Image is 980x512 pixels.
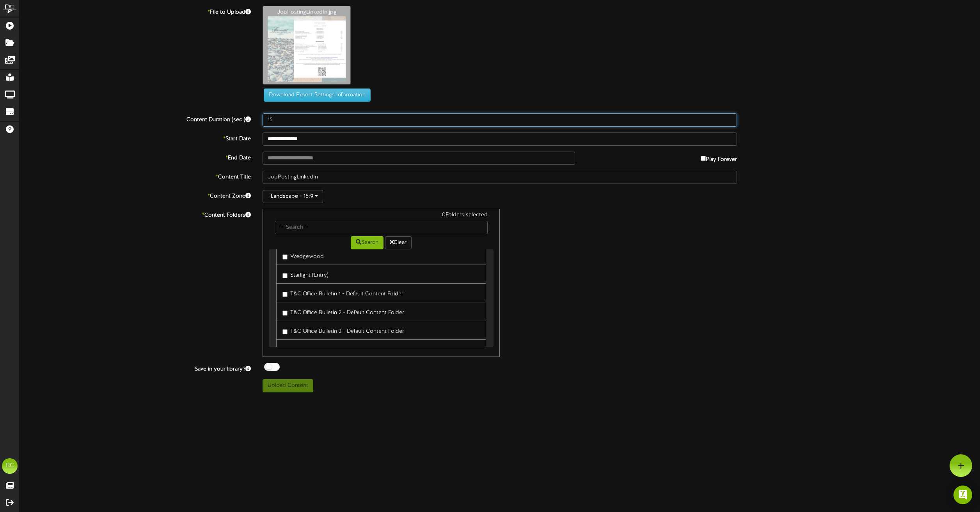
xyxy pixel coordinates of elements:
label: Content Zone [14,190,257,200]
label: Content Folders [14,209,257,219]
button: Search [351,236,383,249]
input: T&C Office Bulletin 3 - Default Content Folder [282,329,288,334]
button: Upload Content [263,379,313,392]
label: End Date [14,152,257,162]
label: T&C Office Bulletin 3 - Default Content Folder [282,325,404,335]
input: Play Forever [701,156,706,161]
input: Starlight (Entry) [282,273,288,278]
input: -- Search -- [275,221,488,234]
label: T&C Office Bulletin 1 - Default Content Folder [282,288,403,298]
label: Save in your library? [14,363,257,373]
label: Content Title [14,171,257,181]
input: Wedgewood [282,254,288,260]
label: Start Date [14,132,257,143]
div: 0 Folders selected [269,211,494,221]
div: BC [2,458,18,474]
a: Download Export Settings Information [260,92,371,98]
button: Landscape - 16:9 [263,190,323,203]
label: Content Duration (sec.) [14,113,257,124]
button: Clear [385,236,412,249]
button: Download Export Settings Information [264,88,371,102]
label: Wedgewood [282,250,324,261]
label: File to Upload [14,6,257,16]
label: Starlight Foyer All Day Images [282,344,365,354]
input: Title of this Content [263,171,737,184]
div: Open Intercom Messenger [953,486,972,504]
label: Play Forever [701,152,737,164]
input: T&C Office Bulletin 1 - Default Content Folder [282,292,288,297]
label: Starlight (Entry) [282,269,328,279]
label: T&C Office Bulletin 2 - Default Content Folder [282,306,404,317]
input: T&C Office Bulletin 2 - Default Content Folder [282,311,288,316]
